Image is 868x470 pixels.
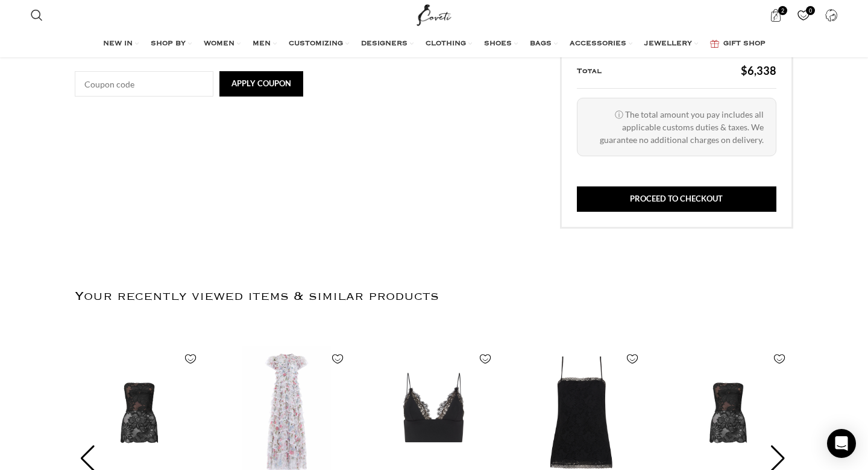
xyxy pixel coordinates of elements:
[577,186,776,212] a: Proceed to checkout
[414,9,454,19] a: Site logo
[426,32,472,56] a: CLOTHING
[75,71,213,97] input: Coupon code
[791,3,816,27] a: 0
[25,32,843,56] div: Main navigation
[103,39,133,49] span: NEW IN
[25,3,49,27] a: Search
[710,32,766,56] a: GIFT SHOP
[151,32,192,56] a: SHOP BY
[763,3,788,27] a: 2
[530,32,558,56] a: BAGS
[484,39,512,49] span: SHOES
[644,32,698,56] a: JEWELLERY
[361,39,407,49] span: DESIGNERS
[219,71,303,97] button: Apply coupon
[806,6,815,15] span: 0
[361,32,414,56] a: DESIGNERS
[103,32,139,56] a: NEW IN
[577,54,632,88] th: Total
[741,64,747,77] span: $
[577,98,776,156] p: ⓘ The total amount you pay includes all applicable customs duties & taxes. We guarantee no additi...
[741,64,776,77] bdi: 6,338
[484,32,518,56] a: SHOES
[530,39,552,49] span: BAGS
[253,32,277,56] a: MEN
[570,32,632,56] a: ACCESSORIES
[778,6,787,15] span: 2
[289,32,349,56] a: CUSTOMIZING
[289,39,343,49] span: CUSTOMIZING
[570,39,626,49] span: ACCESSORIES
[723,39,766,49] span: GIFT SHOP
[253,39,271,49] span: MEN
[204,32,241,56] a: WOMEN
[827,429,856,458] div: Open Intercom Messenger
[710,40,719,48] img: GiftBag
[644,39,692,49] span: JEWELLERY
[151,39,186,49] span: SHOP BY
[204,39,234,49] span: WOMEN
[75,265,793,328] h2: Your recently viewed items & similar products
[791,3,816,27] div: My Wishlist
[426,39,466,49] span: CLOTHING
